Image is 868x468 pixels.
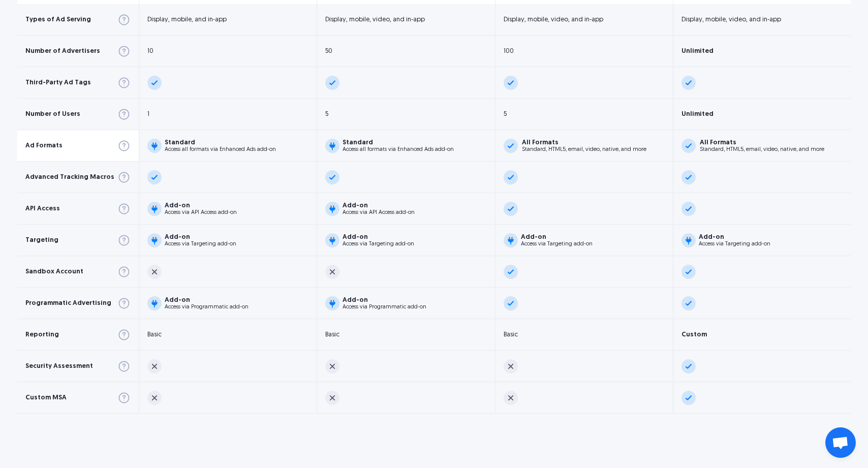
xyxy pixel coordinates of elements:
[165,147,276,152] div: Access all formats via Enhanced Ads add-on
[147,48,153,54] div: 10
[504,48,514,54] div: 100
[25,111,80,117] div: Number of Users
[700,147,824,152] div: Standard, HTML5, email, video, native, and more
[700,139,824,146] div: All Formats
[25,79,91,86] div: Third-Party Ad Tags
[325,48,332,54] div: 50
[165,210,237,215] div: Access via API Access add-on
[681,331,707,338] div: Custom
[165,234,236,240] div: Add-on
[504,111,507,117] div: 5
[343,297,426,303] div: Add-on
[522,147,646,152] div: Standard, HTML5, email, video, native, and more
[25,142,63,149] div: Ad Formats
[681,48,714,54] div: Unlimited
[343,147,454,152] div: Access all formats via Enhanced Ads add-on
[343,241,414,247] div: Access via Targeting add-on
[165,241,236,247] div: Access via Targeting add-on
[25,300,111,306] div: Programmatic Advertising
[147,331,162,338] div: Basic
[25,268,83,275] div: Sandbox Account
[343,234,414,240] div: Add-on
[165,304,249,310] div: Access via Programmatic add-on
[825,427,856,458] a: Open chat
[325,331,339,338] div: Basic
[25,394,67,401] div: Custom MSA
[681,111,714,117] div: Unlimited
[521,234,593,240] div: Add-on
[25,363,93,369] div: Security Assessment
[25,205,60,212] div: API Access
[147,111,149,117] div: 1
[343,210,415,215] div: Access via API Access add-on
[165,139,276,146] div: Standard
[25,48,100,54] div: Number of Advertisers
[343,304,426,310] div: Access via Programmatic add-on
[699,234,770,240] div: Add-on
[343,202,415,209] div: Add-on
[521,241,593,247] div: Access via Targeting add-on
[25,237,58,243] div: Targeting
[504,331,518,338] div: Basic
[165,297,249,303] div: Add-on
[325,111,328,117] div: 5
[343,139,454,146] div: Standard
[522,139,646,146] div: All Formats
[699,241,770,247] div: Access via Targeting add-on
[165,202,237,209] div: Add-on
[25,174,114,180] div: Advanced Tracking Macros
[25,331,59,338] div: Reporting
